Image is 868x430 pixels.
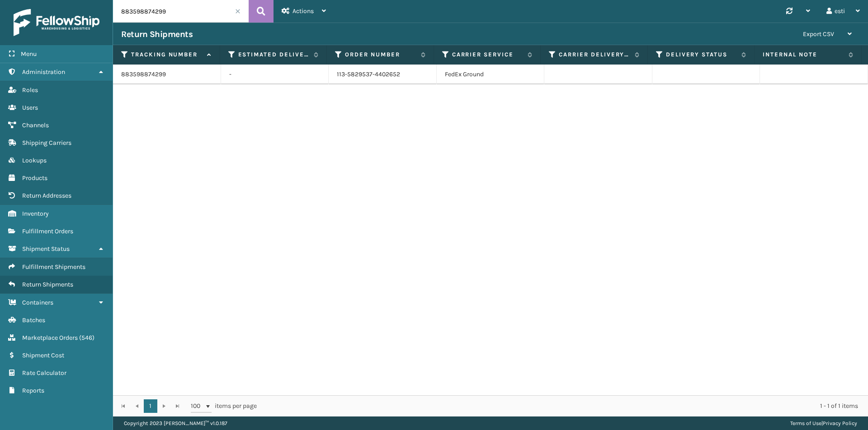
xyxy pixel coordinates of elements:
span: Actions [292,7,314,15]
span: Fulfillment Shipments [22,263,85,271]
p: Copyright 2023 [PERSON_NAME]™ v 1.0.187 [124,416,227,430]
td: FedEx Ground [437,65,545,84]
span: Roles [22,86,38,94]
span: Lookups [22,157,47,164]
span: Marketplace Orders [22,334,78,342]
span: 100 [191,402,204,411]
span: Shipping Carriers [22,139,71,147]
label: Tracking Number [131,51,203,59]
span: Inventory [22,210,49,217]
label: Delivery Status [666,51,737,59]
div: | [790,416,857,430]
td: 113-5829537-4402652 [329,65,437,84]
span: Users [22,104,38,111]
td: - [221,65,329,84]
span: Batches [22,316,45,324]
span: Menu [21,50,37,58]
span: Reports [22,387,44,394]
span: Shipment Cost [22,351,64,359]
label: Order Number [345,51,416,59]
span: Channels [22,121,49,129]
label: Carrier Delivery Status [559,51,630,59]
h3: Return Shipments [121,29,193,40]
a: 1 [144,399,157,413]
span: Containers [22,299,53,306]
span: ( 546 ) [79,334,94,342]
img: logo [14,9,99,36]
span: Products [22,174,47,182]
label: Estimated Delivery Date [238,51,310,59]
div: 1 - 1 of 1 items [269,402,858,411]
label: Internal Note [763,51,844,59]
span: Shipment Status [22,245,70,253]
a: Privacy Policy [823,420,857,426]
span: items per page [191,399,257,413]
a: 883598874299 [121,70,166,78]
label: Carrier Service [452,51,524,59]
span: Rate Calculator [22,369,66,377]
span: Return Addresses [22,192,71,199]
span: Administration [22,68,65,76]
span: Return Shipments [22,281,73,288]
span: Export CSV [803,30,834,38]
span: Fulfillment Orders [22,227,73,235]
a: Terms of Use [790,420,821,426]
